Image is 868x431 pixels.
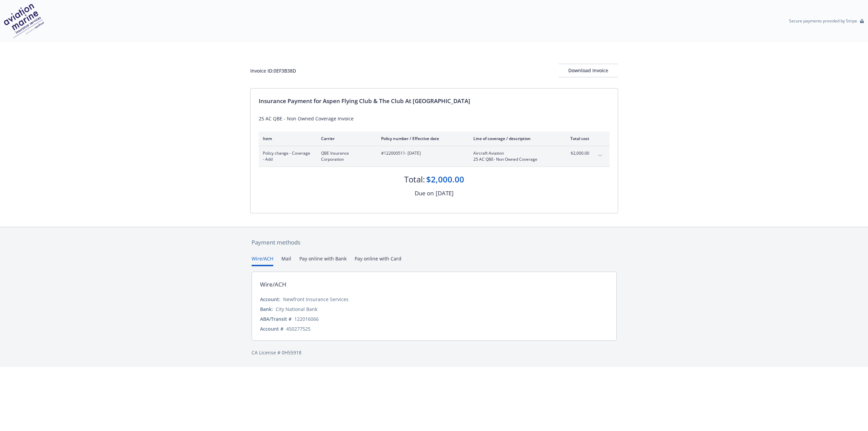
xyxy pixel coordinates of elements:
[473,150,553,156] span: Aircraft Aviation
[276,306,317,313] div: City National Bank
[260,315,292,322] div: ABA/Transit #
[404,174,425,185] div: Total:
[355,255,401,266] button: Pay online with Card
[259,97,610,105] div: Insurance Payment for Aspen Flying Club & The Club At [GEOGRAPHIC_DATA]
[381,136,462,141] div: Policy number / Effective date
[286,325,311,332] div: 450277525
[252,238,617,247] div: Payment methods
[564,136,589,141] div: Total cost
[426,174,464,185] div: $2,000.00
[283,296,349,303] div: Newfront Insurance Services
[250,67,296,74] div: Invoice ID: 0EF3B38D
[789,18,857,24] p: Secure payments provided by Stripe
[281,255,291,266] button: Mail
[252,349,617,356] div: CA License # 0H55918
[294,315,319,322] div: 122016066
[321,150,370,162] span: QBE Insurance Corporation
[259,115,610,122] div: 25 AC QBE - Non Owned Coverage Invoice
[564,150,589,156] span: $2,000.00
[559,64,618,77] div: Download Invoice
[263,136,310,141] div: Item
[381,150,462,156] span: #122000511 - [DATE]
[559,64,618,77] button: Download Invoice
[260,296,280,303] div: Account:
[260,280,287,289] div: Wire/ACH
[436,189,454,198] div: [DATE]
[473,150,553,162] span: Aircraft Aviation25 AC QBE- Non Owned Coverage
[259,146,610,166] div: Policy change - Coverage - AddQBE Insurance Corporation#122000511- [DATE]Aircraft Aviation25 AC Q...
[415,189,434,198] div: Due on
[321,136,370,141] div: Carrier
[252,255,273,266] button: Wire/ACH
[473,136,553,141] div: Line of coverage / description
[263,150,310,162] span: Policy change - Coverage - Add
[260,306,273,313] div: Bank:
[473,156,553,162] span: 25 AC QBE- Non Owned Coverage
[299,255,347,266] button: Pay online with Bank
[260,325,283,332] div: Account #
[595,150,606,161] button: expand content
